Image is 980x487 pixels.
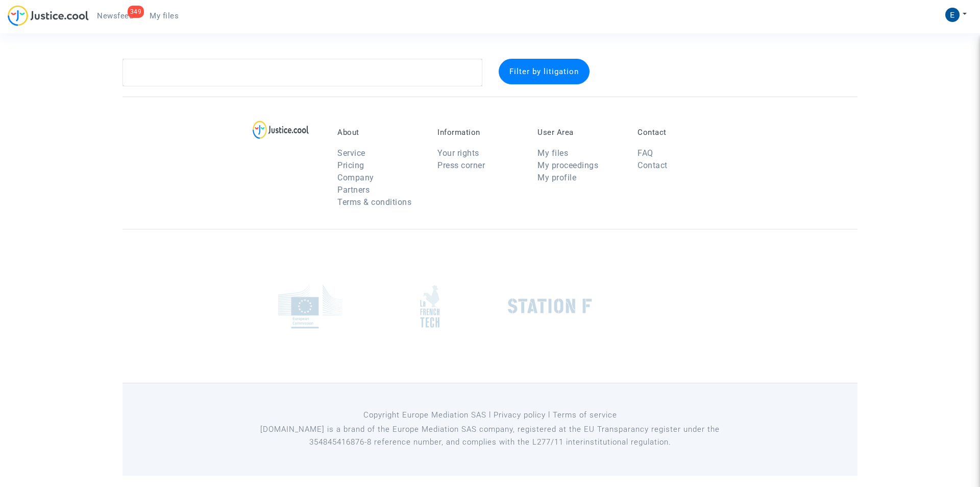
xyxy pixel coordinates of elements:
[537,148,568,158] a: My files
[337,160,364,170] a: Pricing
[437,148,479,158] a: Your rights
[509,67,579,76] span: Filter by litigation
[437,160,485,170] a: Press corner
[508,298,592,314] img: stationf.png
[141,8,187,24] a: My files
[258,409,723,422] p: Copyright Europe Mediation SAS l Privacy policy l Terms of service
[638,148,653,158] a: FAQ
[337,173,374,182] a: Company
[337,128,422,137] p: About
[97,11,133,20] span: Newsfeed
[89,8,141,24] a: 349Newsfeed
[337,185,370,195] a: Partners
[638,128,722,137] p: Contact
[8,5,89,26] img: jc-logo.svg
[337,197,411,207] a: Terms & conditions
[437,128,522,137] p: Information
[537,128,622,137] p: User Area
[150,11,179,20] span: My files
[253,121,309,139] img: logo-lg.svg
[638,160,668,170] a: Contact
[420,285,439,328] img: french_tech.png
[337,148,365,158] a: Service
[537,160,598,170] a: My proceedings
[537,173,576,182] a: My profile
[278,284,342,329] img: europe_commision.png
[128,6,144,18] div: 349
[945,8,960,22] img: ACg8ocICGBWcExWuj3iT2MEg9j5dw-yx0VuEqZIV0SNsKSMu=s96-c
[258,423,723,449] p: [DOMAIN_NAME] is a brand of the Europe Mediation SAS company, registered at the EU Transparancy r...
